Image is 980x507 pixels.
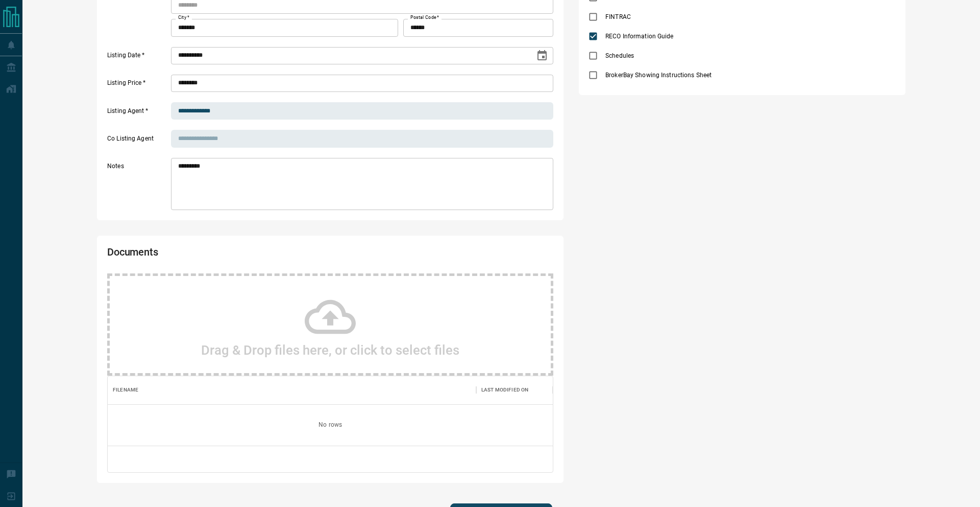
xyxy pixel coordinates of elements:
label: City [178,14,189,21]
label: Listing Date [107,51,168,64]
label: Notes [107,162,168,210]
div: Filename [108,376,476,404]
div: Filename [113,376,138,404]
label: Listing Price [107,79,168,92]
div: Drag & Drop files here, or click to select files [107,273,553,376]
div: Last Modified On [481,376,528,404]
button: Choose date, selected date is Aug 16, 2025 [532,45,552,66]
span: BrokerBay Showing Instructions Sheet [603,71,714,80]
label: Listing Agent [107,107,168,120]
span: RECO Information Guide [603,32,676,41]
label: Co Listing Agent [107,134,168,148]
h2: Documents [107,246,375,263]
div: Last Modified On [476,376,553,404]
span: FINTRAC [603,12,633,21]
span: Schedules [603,51,636,60]
h2: Drag & Drop files here, or click to select files [201,342,459,358]
label: Postal Code [410,14,439,21]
